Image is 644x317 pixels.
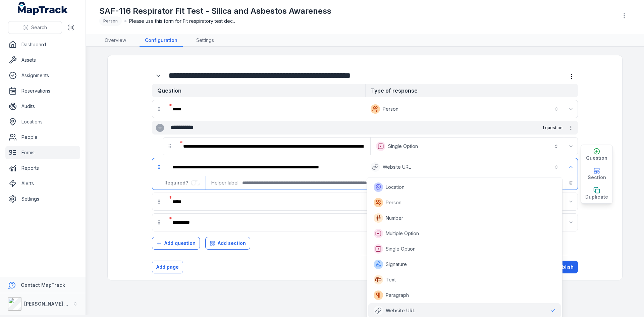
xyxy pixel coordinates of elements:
span: Text [386,276,396,283]
span: Signature [386,261,407,268]
span: Website URL [386,307,415,314]
span: Single Option [386,246,416,252]
span: Location [386,184,405,191]
span: Person [386,199,401,206]
span: Multiple Option [386,230,419,237]
span: Paragraph [386,292,409,299]
button: Website URL [367,160,562,174]
span: Number [386,215,403,221]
